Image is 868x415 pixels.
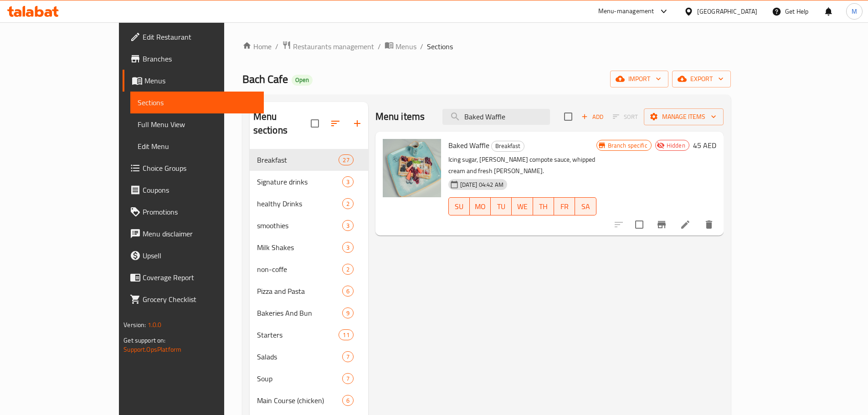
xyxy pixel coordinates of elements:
span: Sections [427,41,453,52]
span: 3 [343,221,353,230]
span: [DATE] 04:42 AM [457,180,507,189]
div: Salads7 [250,346,368,368]
div: items [342,351,354,362]
span: non-coffe [257,264,342,275]
span: Restaurants management [293,41,374,52]
a: Full Menu View [130,113,264,135]
div: Starters [257,329,339,340]
span: Branch specific [604,141,651,150]
div: items [342,307,354,318]
span: Hidden [663,141,689,150]
span: Sections [138,97,257,108]
span: 6 [343,287,353,296]
span: Milk Shakes [257,242,342,253]
span: Bakeries And Bun [257,307,342,318]
span: Select to update [630,215,649,234]
a: Support.OpsPlatform [123,343,181,355]
span: Choice Groups [143,163,257,174]
span: Promotions [143,206,257,217]
span: Manage items [651,111,716,123]
span: SU [452,200,466,213]
button: Add [578,110,607,124]
span: TH [537,200,550,213]
div: items [342,242,354,253]
span: Pizza and Pasta [257,286,342,297]
a: Edit menu item [680,219,691,230]
a: Promotions [123,201,264,223]
div: items [342,264,354,275]
a: Upsell [123,245,264,266]
div: [GEOGRAPHIC_DATA] [697,6,757,16]
span: Salads [257,351,342,362]
div: items [339,329,353,340]
span: Breakfast [492,141,524,151]
button: Branch-specific-item [651,214,673,236]
a: Coupons [123,179,264,201]
button: import [610,71,668,87]
div: Starters11 [250,324,368,346]
div: Signature drinks3 [250,171,368,193]
p: Icing sugar, [PERSON_NAME] compote sauce, whipped cream and fresh [PERSON_NAME]. [448,154,596,177]
span: 1.0.0 [148,319,162,331]
div: items [342,373,354,384]
div: Breakfast [491,141,524,152]
span: MO [473,200,487,213]
span: Breakfast [257,154,339,165]
div: healthy Drinks2 [250,193,368,215]
a: Menu disclaimer [123,223,264,245]
span: Edit Menu [138,141,257,152]
div: items [339,154,353,165]
button: SA [575,197,596,215]
input: search [442,109,550,125]
a: Edit Restaurant [123,26,264,48]
h6: 45 AED [693,139,716,152]
span: 3 [343,178,353,186]
button: SU [448,197,470,215]
span: WE [515,200,529,213]
div: smoothies [257,220,342,231]
button: Add section [346,113,368,134]
a: Choice Groups [123,157,264,179]
div: Menu-management [598,6,654,17]
span: Menu disclaimer [143,228,257,239]
span: Select all sections [305,114,324,133]
div: Main Course (chicken)6 [250,389,368,411]
span: Get support on: [123,334,165,346]
div: Milk Shakes3 [250,236,368,258]
span: Soup [257,373,342,384]
div: non-coffe2 [250,258,368,280]
div: smoothies3 [250,215,368,236]
a: Menus [123,70,264,92]
a: Edit Menu [130,135,264,157]
span: FR [558,200,571,213]
span: 7 [343,374,353,383]
div: Soup7 [250,368,368,389]
button: delete [698,214,720,236]
div: Bakeries And Bun9 [250,302,368,324]
li: / [275,41,278,52]
span: 3 [343,243,353,252]
button: FR [554,197,575,215]
button: TU [491,197,512,215]
span: 2 [343,200,353,208]
span: healthy Drinks [257,198,342,209]
span: Coupons [143,184,257,195]
span: 9 [343,309,353,318]
button: MO [470,197,491,215]
a: Restaurants management [282,41,374,52]
span: 7 [343,353,353,361]
span: Full Menu View [138,119,257,130]
button: export [672,71,731,87]
span: 11 [339,331,353,339]
span: SA [579,200,592,213]
span: Bach Cafe [242,69,288,89]
span: Version: [123,319,146,331]
nav: breadcrumb [242,41,731,52]
a: Sections [130,92,264,113]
